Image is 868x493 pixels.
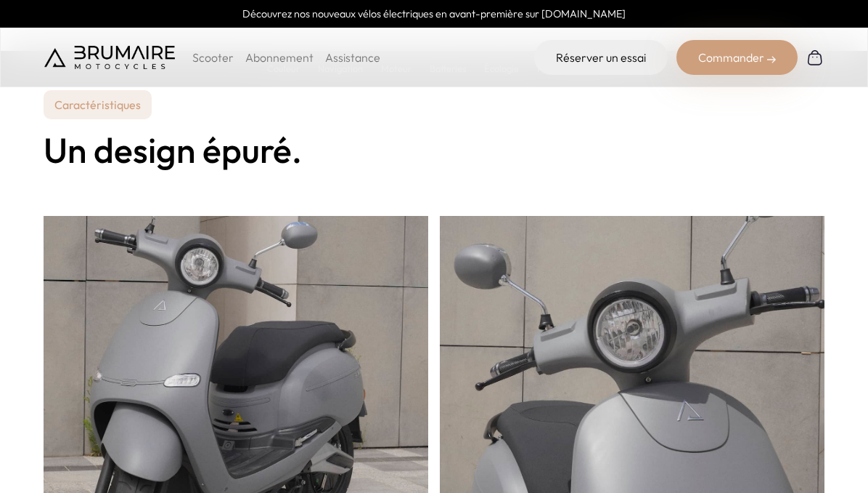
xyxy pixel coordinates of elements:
img: Panier [806,49,824,66]
a: Réserver un essai [534,40,668,75]
h2: Un design épuré. [44,131,824,169]
p: Caractéristiques [44,90,152,119]
a: Abonnement [245,50,314,65]
a: Assistance [325,50,380,65]
div: Commander [676,40,798,75]
img: Brumaire Motocycles [44,46,175,69]
img: right-arrow-2.png [767,55,776,64]
p: Scooter [192,49,234,66]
